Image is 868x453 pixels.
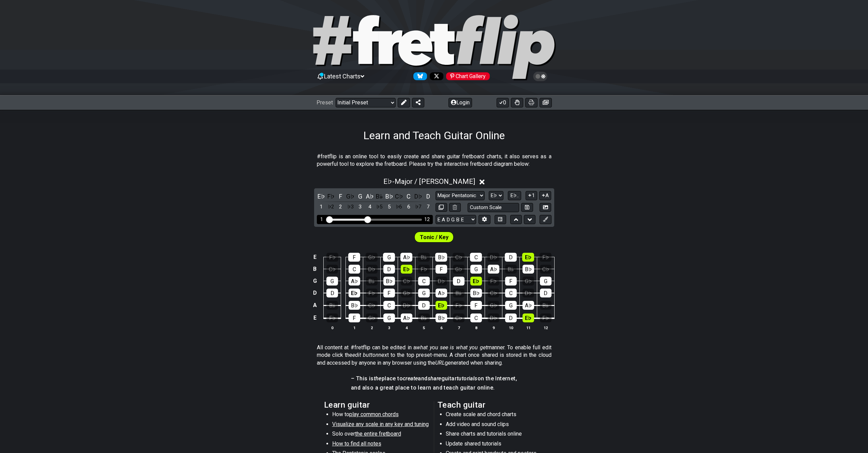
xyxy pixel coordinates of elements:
[540,253,551,262] div: F♭
[540,277,551,286] div: G
[540,98,552,107] button: Create image
[436,289,447,297] div: A♭
[366,301,378,310] div: C♭
[521,203,533,212] button: Store user defined scale
[428,375,441,382] em: share
[485,324,502,331] th: 9
[363,129,505,142] h1: Learn and Teach Guitar Online
[436,203,447,212] button: Copy
[540,289,551,297] div: D
[510,215,522,224] button: Move up
[383,177,475,186] span: E♭ - Major / [PERSON_NAME]
[366,313,378,322] div: G♭
[349,301,360,310] div: B♭
[540,301,551,310] div: B𝄫
[523,289,534,297] div: D♭
[324,324,341,331] th: 0
[398,324,415,331] th: 4
[508,191,521,200] button: E♭..
[383,301,395,310] div: C
[401,265,412,274] div: E♭
[385,192,394,201] div: toggle pitch class
[416,344,487,351] em: what you see is what you get
[479,215,490,224] button: Edit Tuning
[526,191,537,200] button: 1
[414,202,423,211] div: toggle scale degree
[403,375,418,382] em: create
[519,324,537,331] th: 11
[470,313,482,322] div: C
[383,253,395,262] div: G
[435,360,445,366] em: URL
[540,313,551,322] div: F♭
[311,263,319,275] td: B
[349,277,360,286] div: A♭
[317,215,433,224] div: Visible fret range
[443,72,490,80] a: #fretflip at Pinterest
[436,265,447,274] div: F
[495,215,506,224] button: Toggle horizontal chord view
[395,202,403,211] div: toggle scale degree
[539,191,551,200] button: A
[326,313,338,322] div: F♭
[395,192,403,201] div: toggle pitch class
[453,265,465,274] div: G♭
[522,253,534,262] div: E♭
[336,202,345,211] div: toggle scale degree
[349,411,399,418] span: play common chords
[537,324,554,331] th: 12
[380,324,398,331] th: 3
[436,215,476,224] select: Tuning
[470,265,482,274] div: G
[383,265,395,274] div: D
[345,324,363,331] th: 1
[326,289,338,297] div: D
[414,192,423,201] div: toggle pitch class
[453,289,465,297] div: B𝄫
[374,375,382,382] em: the
[317,153,551,168] p: #fretflip is an online tool to easily create and share guitar fretboard charts, it also serves as...
[470,277,482,286] div: E♭
[411,72,427,80] a: Follow #fretflip at Bluesky
[488,313,499,322] div: D♭
[446,440,543,450] li: Update shared tutorials
[351,375,517,382] h4: – This is place to and guitar on the Internet,
[446,430,543,440] li: Share charts and tutorials online
[505,277,517,286] div: F
[505,301,517,310] div: G
[505,253,517,262] div: D
[412,98,424,107] button: Share Preset
[418,265,430,274] div: F♭
[351,384,517,392] h4: and also a great place to learn and teach guitar online.
[363,324,380,331] th: 2
[427,72,443,80] a: Follow #fretflip at X
[311,287,319,299] td: D
[488,301,499,310] div: G♭
[352,352,379,358] em: edit button
[436,191,485,200] select: Scale
[505,289,517,297] div: C
[505,265,517,274] div: B𝄫
[336,98,396,107] select: Preset
[470,301,482,310] div: F
[415,324,432,331] th: 5
[448,98,472,107] button: Login
[488,277,499,286] div: F♭
[404,202,413,211] div: toggle scale degree
[467,324,485,331] th: 8
[487,253,499,262] div: D♭
[398,98,410,107] button: Edit Preset
[346,192,355,201] div: toggle pitch class
[525,98,538,107] button: Print
[365,192,374,201] div: toggle pitch class
[349,313,360,322] div: F
[436,301,447,310] div: E♭
[365,202,374,211] div: toggle scale degree
[540,203,551,212] button: Create Image
[311,311,319,324] td: E
[326,265,338,274] div: C♭
[375,192,384,201] div: toggle pitch class
[311,251,319,263] td: E
[366,289,378,297] div: F♭
[355,430,401,437] span: the entire fretboard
